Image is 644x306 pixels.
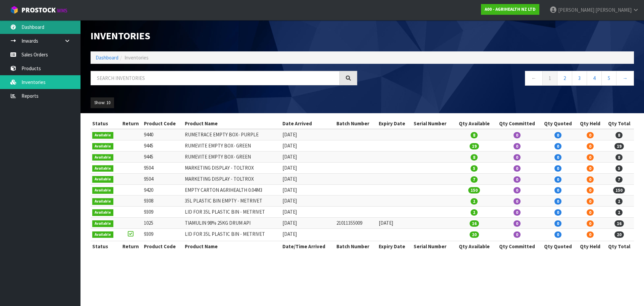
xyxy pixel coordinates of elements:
td: 9445 [142,140,183,151]
th: Batch Number [335,118,377,129]
th: Status [91,118,119,129]
span: ProStock [21,6,56,14]
span: Available [92,198,113,205]
strong: A00 - AGRIHEALTH NZ LTD [485,6,536,12]
span: 0 [514,143,521,149]
td: [DATE] [281,140,335,151]
span: 8 [615,132,623,138]
span: 0 [554,209,561,216]
span: 150 [468,187,480,193]
span: 0 [587,176,594,183]
a: 2 [557,71,572,85]
a: → [616,71,634,85]
th: Expiry Date [377,118,412,129]
nav: Page navigation [367,71,634,87]
th: Product Code [142,118,183,129]
td: MARKETING DISPLAY - TOLTROX [183,162,281,173]
span: Available [92,165,113,172]
span: 0 [554,132,561,138]
span: 0 [587,132,594,138]
span: Available [92,176,113,183]
span: 0 [554,154,561,161]
button: Show: 10 [91,97,114,108]
span: 0 [554,143,561,149]
span: 2 [471,209,478,216]
span: 16 [470,220,479,227]
th: Qty Quoted [540,241,577,252]
th: Return [119,241,142,252]
span: 0 [587,220,594,227]
span: 0 [587,209,594,216]
span: 0 [514,154,521,161]
td: 9308 [142,195,183,207]
span: 0 [554,198,561,205]
td: 21011355009 [335,218,377,229]
td: 9504 [142,173,183,184]
th: Qty Quoted [540,118,577,129]
th: Qty Committed [494,241,540,252]
span: 0 [587,231,594,238]
th: Batch Number [335,241,377,252]
th: Return [119,118,142,129]
th: Qty Available [454,241,494,252]
td: LID FOR 35L PLASTIC BIN - METRIVET [183,207,281,218]
span: 20 [470,231,479,238]
td: 9504 [142,162,183,173]
span: 0 [554,187,561,193]
td: 9440 [142,129,183,140]
td: 9309 [142,207,183,218]
span: 0 [587,165,594,172]
th: Serial Number [412,118,454,129]
td: LID FOR 35L PLASTIC BIN - METRIVET [183,228,281,241]
span: 0 [554,220,561,227]
span: 0 [587,154,594,161]
span: [PERSON_NAME] [558,7,594,13]
span: 7 [471,176,478,183]
span: 0 [514,165,521,172]
td: [DATE] [281,173,335,184]
td: TIAMULIN 98% 25KG DRUM API [183,218,281,229]
th: Serial Number [412,241,454,252]
span: Available [92,220,113,227]
th: Product Name [183,241,281,252]
th: Qty Held [576,118,604,129]
td: [DATE] [281,151,335,162]
h1: Inventories [91,30,357,41]
span: 0 [587,198,594,205]
td: RUMEVITE EMPTY BOX- GREEN [183,140,281,151]
span: 2 [615,198,623,205]
span: 8 [471,132,478,138]
span: 16 [614,220,624,227]
th: Qty Held [576,241,604,252]
td: [DATE] [281,162,335,173]
span: 0 [587,187,594,193]
a: 3 [572,71,587,85]
td: 9445 [142,151,183,162]
span: Available [92,143,113,150]
th: Qty Available [454,118,494,129]
th: Qty Total [604,118,634,129]
input: Search inventories [91,71,340,85]
span: 0 [514,176,521,183]
span: Inventories [124,54,149,61]
td: 9309 [142,228,183,241]
span: 2 [471,198,478,205]
span: Available [92,132,113,139]
span: 19 [614,143,624,149]
td: [DATE] [281,207,335,218]
td: EMPTY CARTON AGRIHEALTH 0.04M3 [183,184,281,195]
span: 0 [554,231,561,238]
span: 0 [514,198,521,205]
td: RUMEVITE EMPTY BOX- GREEN [183,151,281,162]
th: Date/Time Arrived [281,241,335,252]
span: 0 [587,143,594,149]
a: Dashboard [96,54,118,61]
th: Product Name [183,118,281,129]
td: [DATE] [281,218,335,229]
span: 20 [614,231,624,238]
td: 1025 [142,218,183,229]
a: ← [525,71,543,85]
span: Available [92,187,113,194]
small: WMS [57,7,67,14]
a: 1 [542,71,557,85]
